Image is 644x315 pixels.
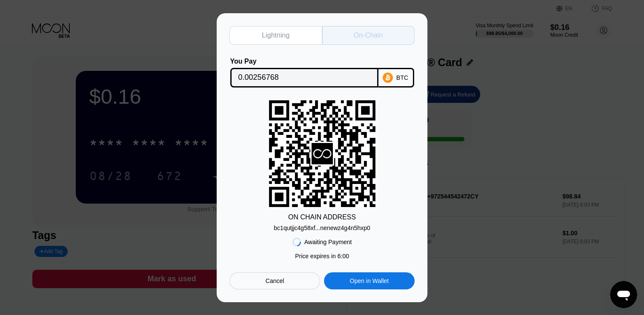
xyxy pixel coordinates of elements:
div: BTC [396,74,408,81]
iframe: Pulsante per aprire la finestra di messaggistica [610,281,637,308]
div: Awaiting Payment [304,239,352,245]
div: You PayBTC [229,58,415,87]
div: Price expires in [295,253,349,260]
div: Cancel [266,277,284,285]
div: On-Chain [322,26,415,45]
div: You Pay [230,58,378,65]
div: Lightning [229,26,322,45]
div: On-Chain [354,31,383,40]
div: bc1qutjjc4g58xf...nenewz4g4n5hxp0 [274,225,370,231]
div: bc1qutjjc4g58xf...nenewz4g4n5hxp0 [274,221,370,231]
div: Open in Wallet [350,277,389,285]
div: Open in Wallet [324,272,415,289]
div: ON CHAIN ADDRESS [288,213,356,221]
div: Lightning [262,31,289,40]
span: 6 : 00 [338,253,349,260]
div: Cancel [229,272,320,289]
